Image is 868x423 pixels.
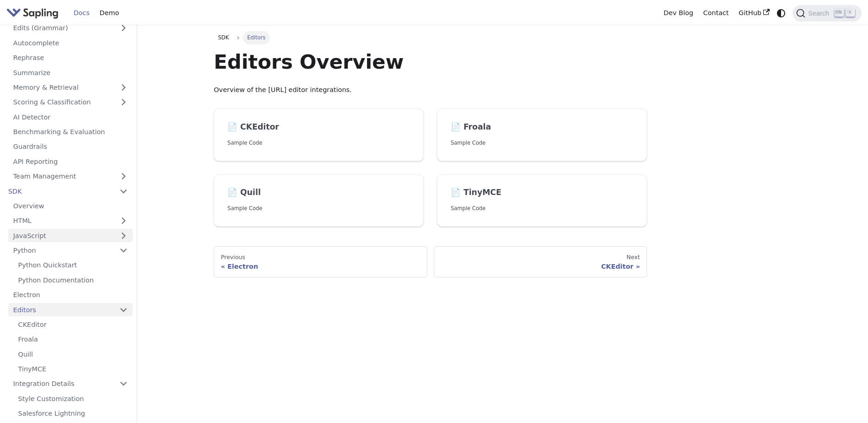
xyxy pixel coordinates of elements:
[3,184,114,198] a: SDK
[805,10,835,17] span: Search
[437,174,647,227] a: 📄️ TinyMCESample Code
[13,333,133,346] a: Froala
[434,246,647,277] a: NextCKEditor
[8,81,133,94] a: Memory & Retrieval
[227,188,410,198] h2: Quill
[214,246,427,277] a: PreviousElectron
[451,122,633,132] h2: Froala
[214,174,424,227] a: 📄️ QuillSample Code
[6,6,59,20] img: Sapling.ai
[214,49,647,74] h1: Editors Overview
[13,273,133,287] a: Python Documentation
[13,363,133,376] a: TinyMCE
[8,125,133,139] a: Benchmarking & Evaluation
[221,254,420,261] div: Previous
[214,246,647,277] nav: Docs pages
[114,303,133,316] button: Collapse sidebar category 'Editors'
[6,6,62,20] a: Sapling.ai
[775,6,788,20] button: Switch between dark and light mode (currently system mode)
[69,6,95,20] a: Docs
[8,303,114,316] a: Editors
[214,108,424,161] a: 📄️ CKEditorSample Code
[243,31,270,44] span: Editors
[13,318,133,331] a: CKEditor
[8,22,133,35] a: Edits (Grammar)
[8,96,133,109] a: Scoring & Classification
[451,139,633,147] p: Sample Code
[8,288,133,302] a: Electron
[8,377,133,390] a: Integration Details
[8,66,133,79] a: Summarize
[13,392,133,405] a: Style Customization
[221,262,420,271] div: Electron
[8,110,133,124] a: AI Detector
[451,188,633,198] h2: TinyMCE
[441,262,640,271] div: CKEditor
[214,85,647,96] p: Overview of the [URL] editor integrations.
[13,347,133,361] a: Quill
[8,140,133,153] a: Guardrails
[95,6,124,20] a: Demo
[227,139,410,147] p: Sample Code
[218,34,229,41] span: SDK
[227,204,410,213] p: Sample Code
[793,5,861,22] button: Search (Ctrl+K)
[8,244,133,257] a: Python
[8,170,133,183] a: Team Management
[214,31,233,44] a: SDK
[114,184,133,198] button: Collapse sidebar category 'SDK'
[846,9,855,17] kbd: K
[658,6,698,20] a: Dev Blog
[733,6,774,20] a: GitHub
[13,259,133,272] a: Python Quickstart
[227,122,410,132] h2: CKEditor
[451,204,633,213] p: Sample Code
[13,407,133,420] a: Salesforce Lightning
[8,229,133,242] a: JavaScript
[698,6,734,20] a: Contact
[8,214,133,228] a: HTML
[437,108,647,161] a: 📄️ FroalaSample Code
[8,200,133,213] a: Overview
[8,51,133,65] a: Rephrase
[8,36,133,49] a: Autocomplete
[214,31,647,44] nav: Breadcrumbs
[441,254,640,261] div: Next
[8,155,133,168] a: API Reporting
